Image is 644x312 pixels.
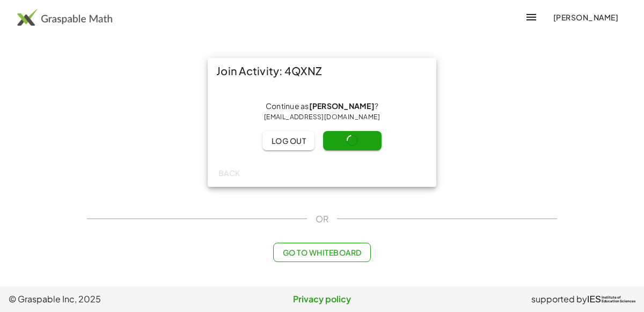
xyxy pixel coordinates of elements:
[9,293,217,306] span: © Graspable Inc, 2025
[316,213,328,226] span: OR
[273,243,370,262] button: Go to Whiteboard
[216,101,428,122] div: Continue as ?
[587,293,635,306] a: IESInstitute ofEducation Sciences
[531,293,587,306] span: supported by
[216,112,428,122] div: [EMAIL_ADDRESS][DOMAIN_NAME]
[262,131,314,150] button: Log out
[208,58,436,84] div: Join Activity: 4QXNZ
[544,8,627,27] button: [PERSON_NAME]
[282,248,361,257] span: Go to Whiteboard
[553,12,618,22] span: [PERSON_NAME]
[271,136,306,146] span: Log out
[217,293,426,306] a: Privacy policy
[309,101,375,111] strong: [PERSON_NAME]
[602,296,635,303] span: Institute of Education Sciences
[587,294,601,304] span: IES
